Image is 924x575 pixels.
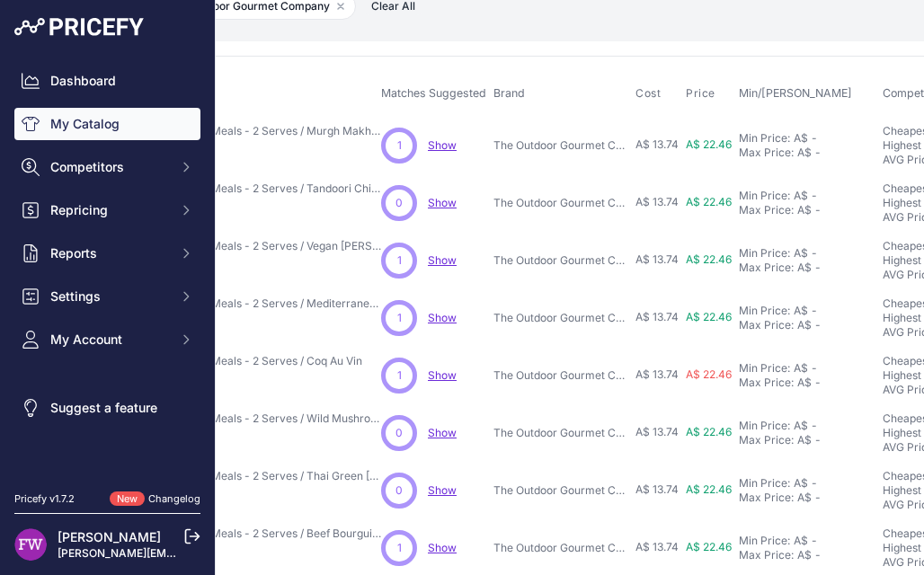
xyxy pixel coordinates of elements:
[14,18,144,36] img: Pricefy Logo
[794,131,808,146] div: A$
[14,323,200,356] button: My Account
[739,419,790,433] div: Min Price:
[14,151,200,183] button: Competitors
[635,252,679,266] span: A$ 13.74
[93,325,381,340] p: Code: OGC211
[428,483,457,497] a: Show
[395,195,403,211] span: 0
[93,239,381,253] p: Freeze-dried Gourmet Meals - 2 Serves / Vegan [PERSON_NAME]
[739,318,794,332] div: Max Price:
[794,476,808,491] div: A$
[635,482,679,496] span: A$ 13.74
[797,376,812,390] div: A$
[395,482,403,499] span: 0
[428,253,457,267] a: Show
[739,476,790,491] div: Min Price:
[808,361,817,376] div: -
[93,153,381,167] p: Code: OGC201
[93,296,381,311] p: Freeze-dried Gourmet Meals - 2 Serves / Mediterranean Lamb with Black Olives
[493,426,628,440] p: The Outdoor Gourmet Company
[93,411,381,426] p: Freeze-dried Gourmet Meals - 2 Serves / Wild Mushroom & Lamb Risotto
[739,433,794,447] div: Max Price:
[686,310,732,323] span: A$ 22.46
[93,268,381,282] p: Code: OGC24
[739,548,794,562] div: Max Price:
[794,246,808,261] div: A$
[635,137,679,151] span: A$ 13.74
[395,425,403,441] span: 0
[739,146,794,160] div: Max Price:
[493,86,525,100] span: Brand
[739,376,794,390] div: Max Price:
[493,311,628,325] p: The Outdoor Gourmet Company
[14,392,200,424] a: Suggest a feature
[739,261,794,275] div: Max Price:
[794,534,808,548] div: A$
[635,195,679,208] span: A$ 13.74
[493,368,628,383] p: The Outdoor Gourmet Company
[812,261,821,275] div: -
[428,138,457,152] a: Show
[812,376,821,390] div: -
[739,131,790,146] div: Min Price:
[93,253,381,268] p: SKU: OGC24
[14,280,200,313] button: Settings
[428,196,457,209] a: Show
[686,425,732,438] span: A$ 22.46
[812,318,821,332] div: -
[14,237,200,270] button: Reports
[148,492,200,505] a: Changelog
[808,189,817,203] div: -
[686,252,732,266] span: A$ 22.46
[50,244,168,262] span: Reports
[812,548,821,562] div: -
[797,491,812,505] div: A$
[794,361,808,376] div: A$
[58,529,161,544] a: [PERSON_NAME]
[93,541,381,555] p: SKU: OGC231
[93,138,381,153] p: SKU: OGC201
[493,483,628,498] p: The Outdoor Gourmet Company
[428,541,457,554] span: Show
[686,137,732,151] span: A$ 22.46
[110,491,145,507] span: New
[50,201,168,219] span: Repricing
[93,196,381,210] p: SKU: OGC204
[93,483,381,498] p: SKU: OGC203
[93,426,381,440] p: SKU: OGC212
[93,555,381,570] p: Code: OGC231
[739,189,790,203] div: Min Price:
[739,246,790,261] div: Min Price:
[381,86,486,100] span: Matches Suggested
[686,367,732,381] span: A$ 22.46
[686,86,719,101] button: Price
[635,540,679,553] span: A$ 13.74
[93,181,381,196] p: Freeze-dried Gourmet Meals - 2 Serves / Tandoori Chicken with a Creamy Yoghurt Sauce
[739,361,790,376] div: Min Price:
[14,194,200,226] button: Repricing
[428,311,457,324] a: Show
[397,137,402,154] span: 1
[808,419,817,433] div: -
[686,195,732,208] span: A$ 22.46
[14,65,200,97] a: Dashboard
[797,318,812,332] div: A$
[493,541,628,555] p: The Outdoor Gourmet Company
[812,146,821,160] div: -
[808,246,817,261] div: -
[93,210,381,225] p: Code: OGC204
[493,138,628,153] p: The Outdoor Gourmet Company
[93,440,381,455] p: Code: OGC212
[93,368,362,383] p: SKU: OGC202
[493,253,628,268] p: The Outdoor Gourmet Company
[808,304,817,318] div: -
[794,304,808,318] div: A$
[397,252,402,269] span: 1
[812,433,821,447] div: -
[93,526,381,541] p: Freeze-dried Gourmet Meals - 2 Serves / Beef Bourguignon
